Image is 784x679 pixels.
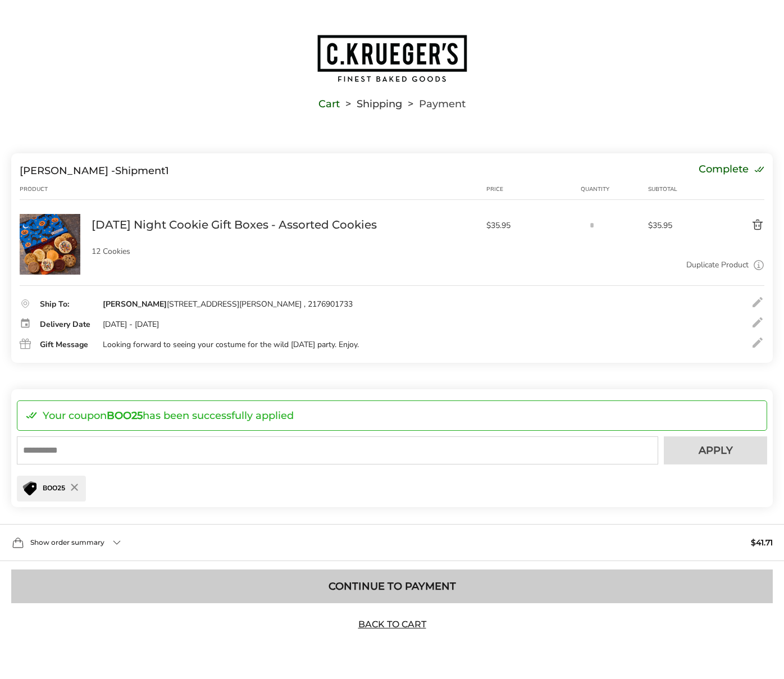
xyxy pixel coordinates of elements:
li: Shipping [340,100,402,108]
input: Quantity input [581,214,603,236]
div: [STREET_ADDRESS][PERSON_NAME] , 2176901733 [103,299,353,309]
span: Apply [699,445,733,455]
div: Price [486,185,581,194]
div: BOO25 [17,476,86,502]
img: Halloween Night Cookie Gift Boxes - Assorted Cookies [20,214,80,275]
img: C.KRUEGER'S [316,34,468,83]
a: Go to home page [11,34,773,83]
strong: [PERSON_NAME] [103,299,167,309]
div: Looking forward to seeing your costume for the wild [DATE] party. Enjoy. [103,340,359,350]
span: [PERSON_NAME] - [20,165,115,177]
a: [DATE] Night Cookie Gift Boxes - Assorted Cookies [92,217,377,232]
span: 1 [165,165,169,177]
div: Product [20,185,92,194]
button: Delete product [701,218,764,232]
div: Shipment [20,165,169,177]
div: Gift Message [40,341,92,349]
span: $35.95 [486,220,575,231]
span: $35.95 [648,220,701,231]
p: Your coupon has been successfully applied [43,411,294,421]
button: Continue to Payment [11,569,773,603]
span: Payment [419,100,466,108]
div: Subtotal [648,185,701,194]
div: Quantity [581,185,648,194]
a: Cart [318,100,340,108]
span: $41.71 [751,539,773,546]
button: Apply [664,436,767,464]
div: Delivery Date [40,321,92,329]
div: Ship To: [40,300,92,308]
strong: BOO25 [107,409,143,422]
div: Complete [699,165,764,177]
a: Halloween Night Cookie Gift Boxes - Assorted Cookies [20,213,80,224]
span: Show order summary [30,539,104,546]
a: Back to Cart [353,618,431,631]
a: Duplicate Product [686,259,749,271]
div: [DATE] - [DATE] [103,320,159,330]
p: 12 Cookies [92,248,475,256]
